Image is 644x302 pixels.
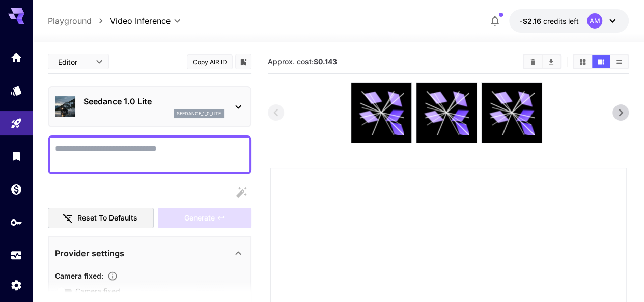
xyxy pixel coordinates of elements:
span: -$2.16 [519,17,543,25]
span: Approx. cost: [268,57,337,66]
div: Provider settings [55,241,244,265]
div: Clear AllDownload All [523,54,561,69]
div: Usage [10,249,22,262]
button: Copy AIR ID [187,54,233,69]
span: credits left [543,17,579,25]
div: Settings [10,279,22,291]
div: Library [10,150,22,162]
span: Camera fixed : [55,271,103,280]
button: Show media in video view [592,55,610,68]
a: Playground [48,15,92,27]
button: Reset to defaults [48,208,154,229]
div: Home [10,51,22,64]
p: Seedance 1.0 Lite [83,95,224,107]
div: Show media in grid viewShow media in video viewShow media in list view [573,54,629,69]
div: Seedance 1.0 Liteseedance_1_0_lite [55,91,244,122]
div: Wallet [10,183,22,196]
p: Provider settings [55,247,124,259]
button: Show media in grid view [574,55,592,68]
span: Video Inference [110,15,171,27]
b: $0.143 [314,57,337,66]
button: -$2.161AM [509,9,629,33]
span: Editor [58,57,90,67]
div: API Keys [10,216,22,229]
button: Add to library [239,56,248,68]
nav: breadcrumb [48,15,110,27]
div: Models [10,84,22,97]
p: seedance_1_0_lite [177,110,221,117]
div: Playground [10,117,22,130]
div: -$2.161 [519,16,579,26]
div: AM [587,13,602,29]
button: Clear All [524,55,542,68]
button: Show media in list view [610,55,628,68]
button: Download All [542,55,560,68]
